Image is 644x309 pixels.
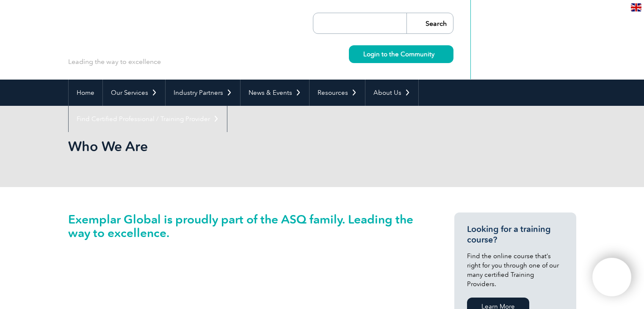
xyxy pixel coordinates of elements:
[434,52,439,56] img: svg+xml;nitro-empty-id=MzU1OjIyMw==-1;base64,PHN2ZyB2aWV3Qm94PSIwIDAgMTEgMTEiIHdpZHRoPSIxMSIgaGVp...
[69,106,227,132] a: Find Certified Professional / Training Provider
[631,3,641,11] img: en
[310,80,365,106] a: Resources
[467,251,564,289] p: Find the online course that’s right for you through one of our many certified Training Providers.
[68,57,161,66] p: Leading the way to excellence
[68,140,424,153] h2: Who We Are
[240,80,309,106] a: News & Events
[601,267,622,288] img: svg+xml;nitro-empty-id=OTA2OjExNg==-1;base64,PHN2ZyB2aWV3Qm94PSIwIDAgNDAwIDQwMCIgd2lkdGg9IjQwMCIg...
[349,45,453,63] a: Login to the Community
[467,224,564,245] h3: Looking for a training course?
[166,80,240,106] a: Industry Partners
[69,80,102,106] a: Home
[406,13,453,33] input: Search
[68,212,424,240] h2: Exemplar Global is proudly part of the ASQ family. Leading the way to excellence.
[103,80,165,106] a: Our Services
[365,80,418,106] a: About Us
